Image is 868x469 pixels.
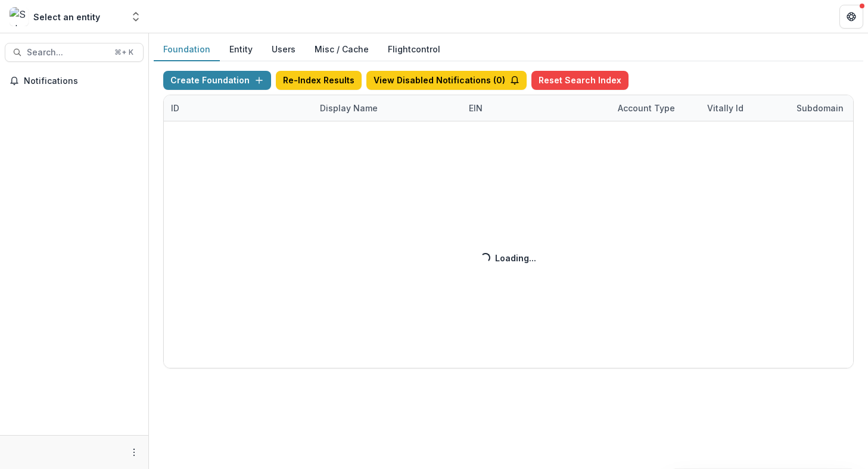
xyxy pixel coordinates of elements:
button: Users [262,38,305,61]
span: Search... [27,48,107,58]
button: Open entity switcher [127,5,144,29]
div: ⌘ + K [112,46,136,59]
button: Notifications [5,71,144,90]
button: Entity [220,38,262,61]
button: Misc / Cache [305,38,378,61]
div: Select an entity [33,11,100,23]
img: Select an entity [10,7,29,26]
button: Search... [5,43,144,62]
button: More [127,445,141,459]
a: Flightcontrol [388,43,440,55]
button: Foundation [154,38,220,61]
span: Notifications [24,76,139,86]
button: Get Help [839,5,863,29]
